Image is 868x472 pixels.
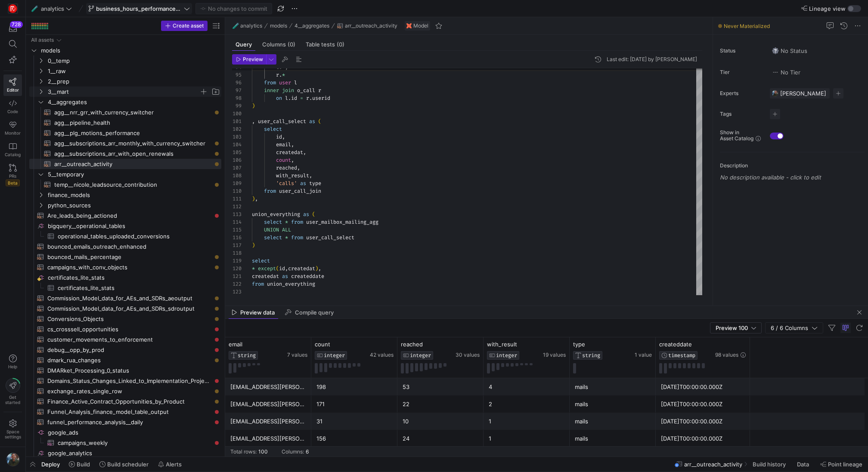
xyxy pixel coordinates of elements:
div: Press SPACE to select this row. [29,179,221,190]
span: , [303,149,306,156]
span: = [300,95,303,102]
a: agg__subscriptions_arr_with_open_renewals​​​​​​​​​​ [29,148,221,159]
span: exchange_rates_single_row​​​​​​​​​​ [47,386,211,396]
span: createdat [252,273,279,280]
div: 96 [232,79,242,86]
a: google_ads​​​​​​​​ [29,427,221,438]
span: 19 values [543,352,566,358]
span: select [264,126,282,133]
a: Catalog [3,139,22,160]
div: Press SPACE to select this row. [29,56,221,66]
span: Never Materialized [724,23,770,29]
span: r [276,71,279,78]
div: Press SPACE to select this row. [29,169,221,179]
img: undefined [406,23,412,28]
span: Funnel_Analysis_finance_model_table_output​​​​​​​​​​ [47,407,211,417]
div: Press SPACE to select this row. [29,159,221,169]
span: Finance_Active_Contract_Opportunities_by_Product​​​​​​​​​​ [47,397,211,407]
span: . [279,71,282,78]
a: Commission_Model_data_for_AEs_and_SDRs_aeoutput​​​​​​​​​​ [29,293,221,303]
div: 110 [232,187,242,195]
span: finance_models [48,190,220,200]
span: Build history [753,461,786,468]
span: models [41,46,220,56]
a: agg__pipeline_health​​​​​​​​​​ [29,117,221,128]
a: agg__plg_motions_performance​​​​​​​​​​ [29,128,221,138]
div: Press SPACE to select this row. [29,231,221,241]
span: except [258,265,276,272]
span: agg__nrr_grr_with_currency_switcher​​​​​​​​​​ [54,108,211,117]
div: 106 [232,156,242,164]
span: l [294,79,297,86]
span: ) [315,265,318,272]
span: Get started [5,395,20,405]
span: python_sources [48,201,220,210]
span: Conversions_Objects​​​​​​​​​​ [47,314,211,324]
span: INTEGER [496,352,517,358]
a: bounced_mails_percentage​​​​​​​​​​ [29,252,221,262]
span: o_call [297,87,315,94]
div: Press SPACE to select this row. [29,45,221,56]
div: 109 [232,179,242,187]
span: user_call_join [279,188,321,194]
span: r [306,95,309,102]
span: from [264,79,276,86]
button: Preview [232,54,266,65]
div: Press SPACE to select this row. [29,148,221,159]
span: l [285,95,288,102]
span: , [318,265,321,272]
span: ) [252,102,255,109]
a: Finance_Active_Contract_Opportunities_by_Product​​​​​​​​​​ [29,396,221,407]
div: 101 [232,117,242,125]
span: (0) [288,42,295,47]
button: Getstarted [3,375,22,408]
span: dmark_rua_changes​​​​​​​​​​ [47,355,211,365]
span: 6 / 6 Columns [771,324,812,331]
span: funnel_performance_analysis__daily​​​​​​​​​​ [47,417,211,427]
span: ( [312,211,315,218]
span: 4__aggregates [48,97,220,107]
span: certificates_lite_stats​​​​​​​​ [48,273,220,283]
a: operational_tables_uploaded_conversions​​​​​​​​​ [29,231,221,241]
span: Commission_Model_data_for_AEs_and_SDRs_sdroutput​​​​​​​​​​ [47,304,211,314]
span: debug__opp_by_prod​​​​​​​​​​ [47,345,211,355]
button: No tierNo Tier [770,67,803,78]
div: Press SPACE to select this row. [29,252,221,262]
div: 100 [232,110,242,117]
span: 5__temporary [48,170,220,179]
div: 117 [232,241,242,249]
span: INTEGER [324,352,345,358]
div: 99 [232,102,242,110]
span: TIMESTAMP [668,352,695,358]
div: Press SPACE to select this row. [29,272,221,283]
span: as [303,211,309,218]
div: Press SPACE to select this row. [29,117,221,128]
span: createdat [276,149,303,156]
div: Press SPACE to select this row. [29,303,221,314]
span: , [297,164,300,171]
span: UNION [264,226,279,233]
div: 104 [232,141,242,148]
div: Press SPACE to select this row. [29,334,221,345]
div: 103 [232,133,242,141]
span: from [264,188,276,194]
span: No Tier [772,69,800,76]
span: Build [77,461,90,468]
img: https://storage.googleapis.com/y42-prod-data-exchange/images/6IdsliWYEjCj6ExZYNtk9pMT8U8l8YHLguyz... [6,453,20,466]
button: 4__aggregates [292,21,332,31]
a: campaigns_weekly​​​​​​​​​ [29,438,221,448]
span: Help [7,364,18,369]
div: 98 [232,94,242,102]
span: user_mailbox_mailing_agg [306,219,378,225]
div: Press SPACE to select this row. [29,66,221,76]
span: business_hours_performance_test [96,5,182,12]
img: No status [772,47,779,54]
span: 1__raw [48,66,220,76]
button: arr__outreach_activity [335,21,400,31]
span: id [279,265,285,272]
span: Tags [720,111,763,117]
div: Press SPACE to select this row. [29,190,221,200]
span: with_result [276,172,309,179]
span: Tier [720,69,763,75]
span: union_everything [252,211,300,218]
